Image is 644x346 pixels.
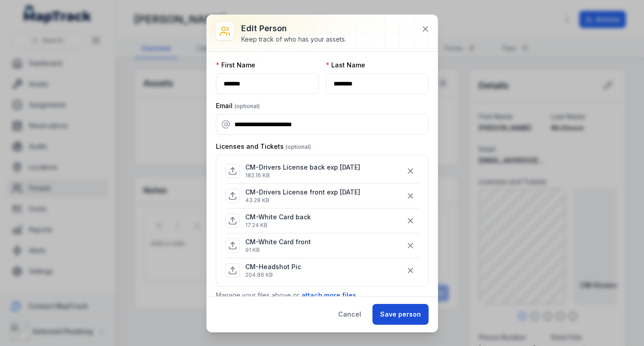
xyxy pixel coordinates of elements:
[245,188,360,197] p: CM-Drivers License front exp [DATE]
[216,101,260,110] label: Email
[245,237,311,246] p: CM-White Card front
[372,304,429,325] button: Save person
[245,197,360,204] p: 43.28 KB
[245,213,311,222] p: CM-White Card back
[326,61,365,70] label: Last Name
[216,290,429,300] p: Manage your files above or
[216,142,311,151] label: Licenses and Tickets
[245,262,301,271] p: CM-Headshot Pic
[245,246,311,254] p: 91 KB
[241,35,346,44] div: Keep track of who has your assets.
[241,22,346,35] h3: Edit person
[245,172,360,179] p: 182.16 KB
[245,163,360,172] p: CM-Drivers License back exp [DATE]
[301,290,357,300] button: attach more files
[330,304,369,325] button: Cancel
[216,61,255,70] label: First Name
[245,271,301,279] p: 204.86 KB
[245,222,311,229] p: 17.24 KB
